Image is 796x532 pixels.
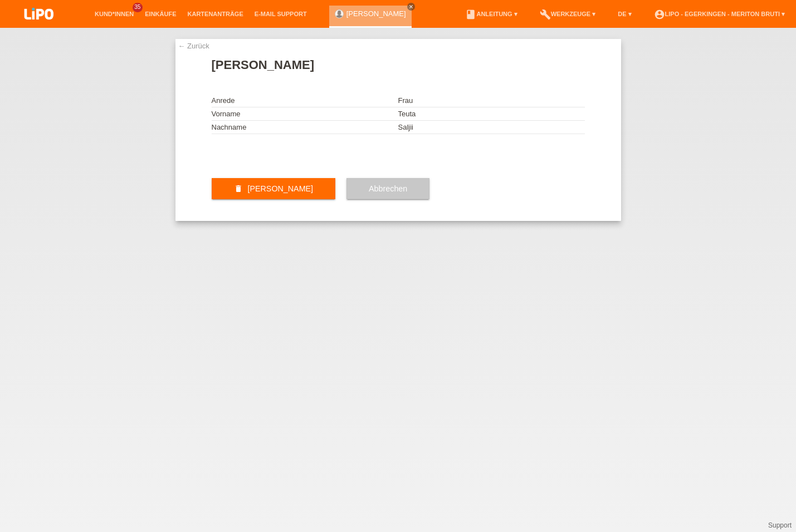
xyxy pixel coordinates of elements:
[212,107,398,121] td: Vorname
[133,3,143,12] span: 35
[648,11,790,17] a: account_circleLIPO - Egerkingen - Meriton Bruti ▾
[465,9,476,20] i: book
[89,11,139,17] a: Kund*innen
[398,121,585,134] td: Saljii
[540,9,551,20] i: build
[369,184,407,193] span: Abbrechen
[346,178,429,199] button: Abbrechen
[11,23,67,31] a: LIPO pay
[234,184,243,193] i: delete
[654,9,665,20] i: account_circle
[407,3,415,11] a: close
[460,11,522,17] a: bookAnleitung ▾
[612,11,637,17] a: DE ▾
[247,184,313,193] span: [PERSON_NAME]
[398,107,585,121] td: Teuta
[212,58,585,72] h1: [PERSON_NAME]
[212,94,398,107] td: Anrede
[212,178,336,199] button: delete [PERSON_NAME]
[178,42,209,50] a: ← Zurück
[182,11,249,17] a: Kartenanträge
[408,4,414,9] i: close
[212,121,398,134] td: Nachname
[534,11,602,17] a: buildWerkzeuge ▾
[346,9,406,18] a: [PERSON_NAME]
[768,521,792,529] a: Support
[398,94,585,107] td: Frau
[139,11,182,17] a: Einkäufe
[249,11,312,17] a: E-Mail Support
